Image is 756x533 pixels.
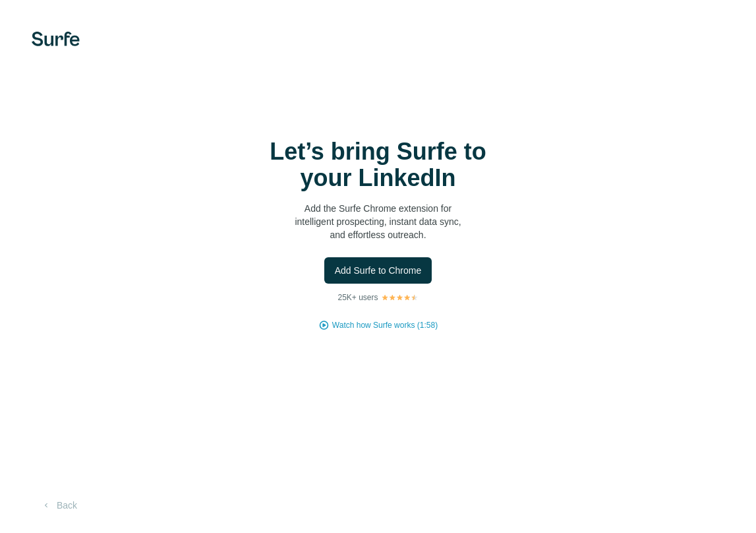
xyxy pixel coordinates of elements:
[324,257,432,284] button: Add Surfe to Chrome
[335,264,422,277] span: Add Surfe to Chrome
[332,319,438,331] button: Watch how Surfe works (1:58)
[32,493,86,517] button: Back
[247,202,510,241] p: Add the Surfe Chrome extension for intelligent prospecting, instant data sync, and effortless out...
[247,139,510,191] h1: Let’s bring Surfe to your LinkedIn
[32,32,80,46] img: Surfe's logo
[337,292,378,303] p: 25K+ users
[381,294,419,301] img: Rating Stars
